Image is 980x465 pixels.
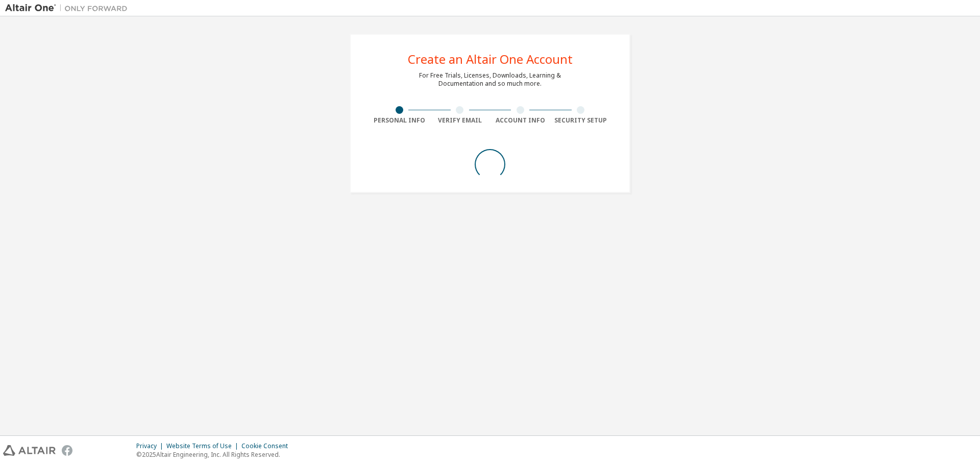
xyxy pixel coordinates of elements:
div: Cookie Consent [241,442,294,450]
img: facebook.svg [62,445,72,456]
img: altair_logo.svg [3,445,56,456]
div: Personal Info [369,116,430,125]
div: Privacy [136,442,166,450]
div: Security Setup [551,116,611,125]
div: For Free Trials, Licenses, Downloads, Learning & Documentation and so much more. [419,71,561,88]
div: Website Terms of Use [166,442,241,450]
div: Create an Altair One Account [408,53,573,65]
p: © 2025 Altair Engineering, Inc. All Rights Reserved. [136,450,294,459]
div: Verify Email [430,116,491,125]
img: Altair One [5,3,133,13]
div: Account Info [490,116,551,125]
